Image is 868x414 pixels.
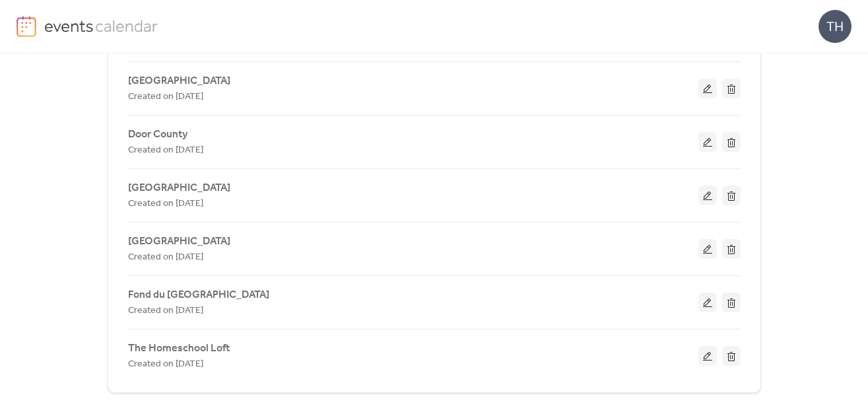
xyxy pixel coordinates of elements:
a: [GEOGRAPHIC_DATA] [128,238,230,245]
span: Door County [128,127,187,143]
span: Created on [DATE] [128,143,203,158]
a: Fond du [GEOGRAPHIC_DATA] [128,291,269,298]
span: [GEOGRAPHIC_DATA] [128,234,230,250]
a: The Homeschool Loft [128,345,230,352]
span: The Homeschool Loft [128,341,230,357]
span: Created on [DATE] [128,196,203,212]
span: [GEOGRAPHIC_DATA] [128,180,230,196]
span: Fond du [GEOGRAPHIC_DATA] [128,287,269,303]
a: [GEOGRAPHIC_DATA] [128,184,230,191]
span: Created on [DATE] [128,250,203,265]
a: Door County [128,131,187,138]
span: Created on [DATE] [128,303,203,319]
img: logo-type [44,16,158,36]
span: Created on [DATE] [128,89,203,105]
a: [GEOGRAPHIC_DATA] [128,77,230,85]
img: logo [17,16,36,37]
span: [GEOGRAPHIC_DATA] [128,73,230,89]
div: TH [818,10,851,43]
span: Created on [DATE] [128,357,203,372]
